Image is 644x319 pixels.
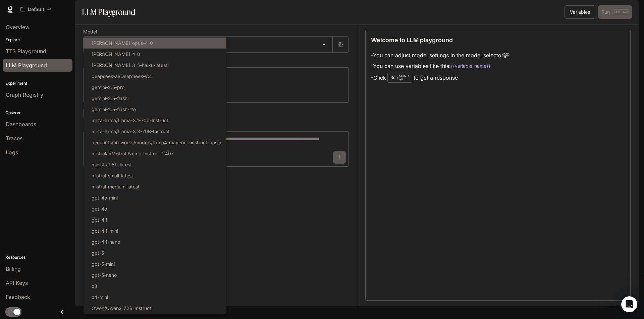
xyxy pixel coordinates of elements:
p: gemini-2.5-flash [92,95,127,102]
iframe: Intercom live chat [621,296,637,312]
p: gpt-5-nano [92,271,117,278]
p: mistralai/Mistral-Nemo-Instruct-2407 [92,150,174,157]
p: meta-llama/Llama-3.3-70B-Instruct [92,128,170,135]
p: mistral-small-latest [92,172,133,179]
p: [PERSON_NAME]-4-0 [92,51,140,58]
p: gemini-2.5-pro [92,84,124,91]
p: gpt-4o [92,205,107,212]
p: gemini-2.5-flash-lite [92,106,136,113]
p: gpt-4.1 [92,216,107,223]
p: mistral-medium-latest [92,183,140,190]
p: gpt-4.1-mini [92,227,118,234]
p: [PERSON_NAME]-3-5-haiku-latest [92,62,167,69]
p: gpt-4.1-nano [92,238,120,245]
p: Qwen/Qwen2-72B-Instruct [92,305,151,312]
p: gpt-5-mini [92,260,115,267]
p: meta-llama/Llama-3.1-70b-Instruct [92,117,168,124]
p: o4-mini [92,294,108,301]
p: ministral-8b-latest [92,161,132,168]
p: [PERSON_NAME]-opus-4-0 [92,39,153,47]
p: gpt-4o-mini [92,194,118,201]
p: deepseek-ai/DeepSeek-V3 [92,73,151,80]
p: accounts/fireworks/models/llama4-maverick-instruct-basic [92,139,221,146]
p: o3 [92,283,97,290]
p: gpt-5 [92,249,104,256]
